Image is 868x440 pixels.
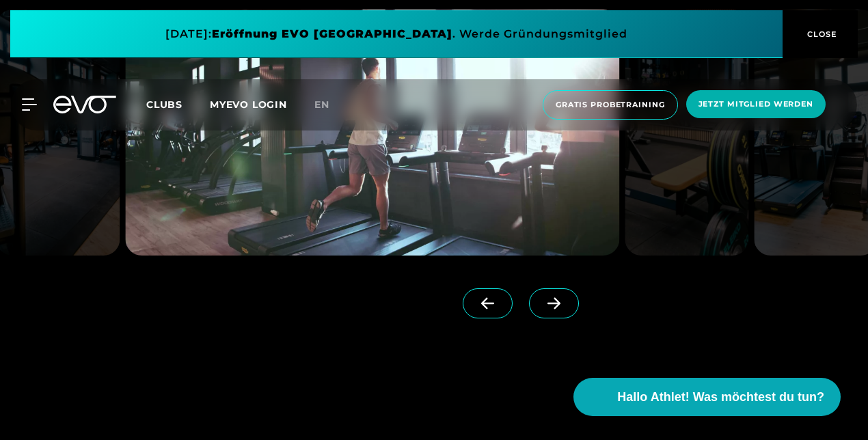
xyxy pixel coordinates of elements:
a: Jetzt Mitglied werden [682,90,830,120]
span: Hallo Athlet! Was möchtest du tun? [617,388,824,407]
a: Clubs [146,98,210,111]
a: Gratis Probetraining [539,90,682,120]
span: Gratis Probetraining [556,99,665,111]
span: en [314,98,329,111]
span: CLOSE [804,28,837,40]
a: en [314,97,346,113]
span: Jetzt Mitglied werden [699,98,813,110]
a: MYEVO LOGIN [210,98,287,111]
button: Hallo Athlet! Was möchtest du tun? [573,378,841,416]
button: CLOSE [783,10,858,58]
span: Clubs [146,98,182,111]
